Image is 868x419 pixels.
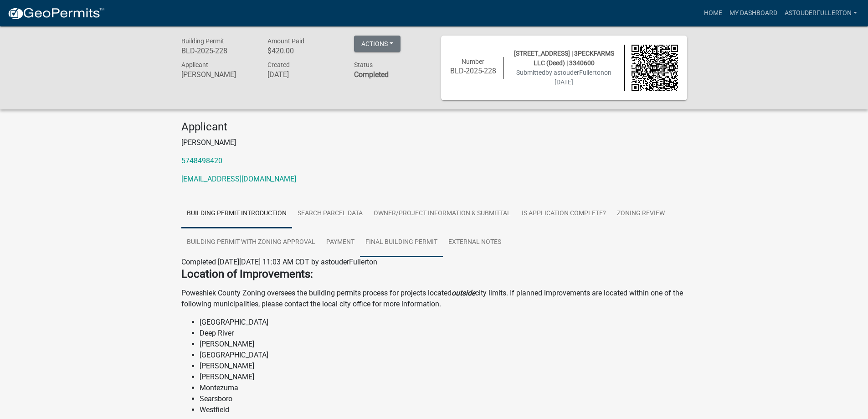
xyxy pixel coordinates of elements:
button: Actions [354,36,401,52]
a: My Dashboard [726,5,781,22]
h4: Applicant [181,120,687,134]
a: 5748498420 [181,156,222,165]
span: Applicant [181,61,208,68]
a: Search Parcel Data [292,199,368,228]
a: [EMAIL_ADDRESS][DOMAIN_NAME] [181,175,296,183]
li: Searsboro [200,393,687,404]
li: Deep River [200,328,687,339]
img: QR code [632,45,678,91]
p: Poweshiek County Zoning oversees the building permits process for projects located city limits. I... [181,288,687,310]
a: Is Application Complete? [516,199,611,228]
h6: BLD-2025-228 [181,47,254,55]
a: Zoning Review [611,199,670,228]
span: Status [354,61,373,68]
li: Westfield [200,404,687,415]
h6: BLD-2025-228 [450,67,497,75]
a: Building Permit Introduction [181,199,292,228]
a: Home [700,5,726,22]
li: [PERSON_NAME] [200,372,687,383]
span: Completed [DATE][DATE] 11:03 AM CDT by astouderFullerton [181,258,377,266]
a: External Notes [443,228,507,257]
span: by astouderFullerton [545,69,604,76]
li: [PERSON_NAME] [200,361,687,372]
span: Amount Paid [267,37,304,45]
h6: $420.00 [267,47,340,55]
strong: Completed [354,70,389,79]
span: Building Permit [181,37,224,45]
a: Owner/Project Information & Submittal [368,199,516,228]
a: Payment [321,228,360,257]
a: Building Permit with Zoning Approval [181,228,321,257]
span: Submitted on [DATE] [516,69,611,86]
h6: [DATE] [267,70,340,79]
h6: [PERSON_NAME] [181,70,254,79]
a: Final Building Permit [360,228,443,257]
strong: Location of Improvements: [181,268,313,280]
li: Montezuma [200,383,687,393]
li: [GEOGRAPHIC_DATA] [200,350,687,361]
p: [PERSON_NAME] [181,137,687,148]
span: Created [267,61,290,68]
li: [PERSON_NAME] [200,339,687,350]
strong: outside [452,289,475,297]
span: Number [462,58,484,65]
span: [STREET_ADDRESS] | 3PECKFARMS LLC (Deed) | 3340600 [514,50,614,67]
li: [GEOGRAPHIC_DATA] [200,317,687,328]
a: astouderFullerton [781,5,861,22]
